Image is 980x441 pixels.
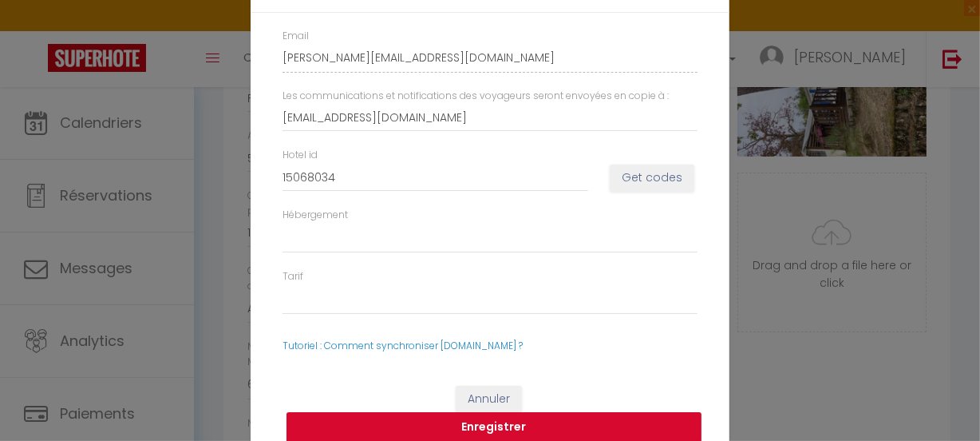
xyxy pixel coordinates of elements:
[283,29,309,44] label: Email
[283,269,303,284] label: Tarif
[610,165,694,192] button: Get codes
[283,339,523,352] a: Tutoriel : Comment synchroniser [DOMAIN_NAME] ?
[283,208,348,223] label: Hébergement
[456,386,522,413] button: Annuler
[283,89,669,104] label: Les communications et notifications des voyageurs seront envoyées en copie à :
[283,148,318,163] label: Hotel id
